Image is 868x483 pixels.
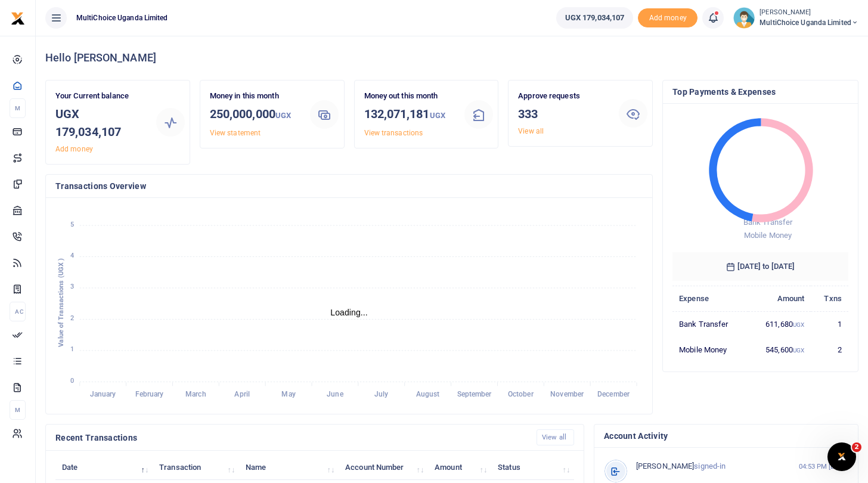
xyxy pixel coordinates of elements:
p: Money out this month [364,90,455,103]
td: 545,600 [748,337,811,362]
h3: 132,071,181 [364,105,455,125]
h4: Hello [PERSON_NAME] [45,51,858,64]
a: Add money [638,13,697,21]
tspan: 2 [70,314,74,322]
img: logo-small [11,11,25,26]
small: UGX [275,111,291,120]
td: 1 [811,311,848,337]
span: 2 [852,442,861,452]
a: View statement [210,129,261,137]
small: UGX [793,347,804,354]
th: Date: activate to sort column descending [55,454,153,480]
h3: 250,000,000 [210,105,301,125]
span: Add money [638,8,697,28]
h4: Recent Transactions [55,431,527,444]
tspan: February [135,391,164,399]
th: Name: activate to sort column ascending [239,454,339,480]
tspan: June [327,391,343,399]
tspan: November [550,391,584,399]
li: M [10,98,26,118]
h4: Top Payments & Expenses [672,85,848,98]
tspan: October [508,391,534,399]
tspan: April [234,391,250,399]
small: [PERSON_NAME] [759,8,858,18]
th: Transaction: activate to sort column ascending [153,454,239,480]
li: Ac [10,302,26,321]
tspan: 1 [70,346,74,354]
li: Wallet ballance [551,7,638,29]
h3: UGX 179,034,107 [55,105,147,141]
a: UGX 179,034,107 [556,7,634,29]
p: Your Current balance [55,90,147,103]
tspan: December [597,391,630,399]
text: Value of Transactions (UGX ) [57,258,65,347]
small: UGX [430,111,445,120]
tspan: 3 [70,283,74,291]
tspan: May [281,391,295,399]
tspan: 4 [70,252,74,259]
span: Bank Transfer [743,218,792,227]
tspan: 0 [70,377,74,385]
tspan: September [457,391,492,399]
small: 04:53 PM [DATE] [799,462,849,472]
h3: 333 [518,105,609,123]
a: logo-small logo-large logo-large [11,13,25,22]
td: Mobile Money [672,337,748,362]
li: M [10,400,26,420]
a: View all [537,429,574,445]
td: 611,680 [748,311,811,337]
span: MultiChoice Uganda Limited [759,17,858,28]
th: Amount: activate to sort column ascending [428,454,491,480]
th: Status: activate to sort column ascending [491,454,574,480]
iframe: Intercom live chat [827,442,856,471]
small: UGX [793,321,804,328]
td: Bank Transfer [672,311,748,337]
span: MultiChoice Uganda Limited [72,13,173,23]
tspan: 5 [70,221,74,228]
a: profile-user [PERSON_NAME] MultiChoice Uganda Limited [733,7,858,29]
tspan: July [374,391,388,399]
text: Loading... [330,308,368,317]
li: Toup your wallet [638,8,697,28]
h6: [DATE] to [DATE] [672,252,848,281]
span: UGX 179,034,107 [565,12,625,24]
img: profile-user [733,7,755,29]
a: View all [518,127,544,135]
tspan: August [416,391,440,399]
h4: Account Activity [604,429,848,442]
span: Mobile Money [744,231,792,240]
th: Amount [748,286,811,311]
a: Add money [55,145,93,153]
th: Expense [672,286,748,311]
h4: Transactions Overview [55,179,643,193]
p: Approve requests [518,90,609,103]
a: View transactions [364,129,423,137]
th: Account Number: activate to sort column ascending [339,454,428,480]
p: Money in this month [210,90,301,103]
tspan: January [90,391,116,399]
td: 2 [811,337,848,362]
th: Txns [811,286,848,311]
span: [PERSON_NAME] [636,462,694,470]
p: signed-in [636,460,795,473]
tspan: March [185,391,206,399]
